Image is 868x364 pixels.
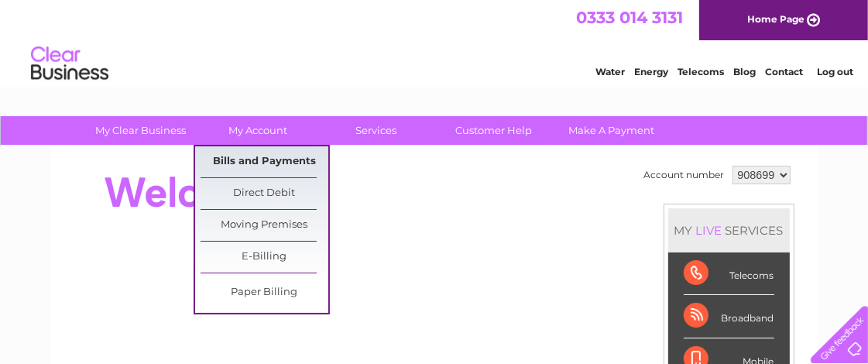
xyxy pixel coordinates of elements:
[576,8,683,27] a: 0333 014 3131
[201,210,328,241] a: Moving Premises
[668,208,790,252] div: MY SERVICES
[77,116,204,145] a: My Clear Business
[430,116,558,145] a: Customer Help
[684,252,774,295] div: Telecoms
[201,178,328,209] a: Direct Debit
[678,66,724,77] a: Telecoms
[595,66,625,77] a: Water
[693,223,726,238] div: LIVE
[640,162,729,188] td: Account number
[201,277,328,308] a: Paper Billing
[733,66,756,77] a: Blog
[547,116,675,145] a: Make A Payment
[69,9,801,75] div: Clear Business is a trading name of Verastar Limited (registered in [GEOGRAPHIC_DATA] No. 3667643...
[634,66,668,77] a: Energy
[201,146,328,177] a: Bills and Payments
[684,295,774,338] div: Broadband
[817,66,853,77] a: Log out
[765,66,803,77] a: Contact
[30,40,109,88] img: logo.png
[194,116,322,145] a: My Account
[312,116,440,145] a: Services
[201,242,328,273] a: E-Billing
